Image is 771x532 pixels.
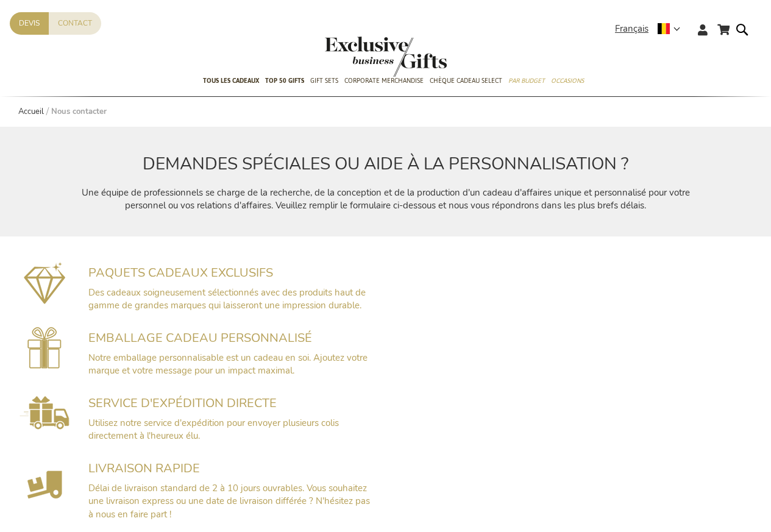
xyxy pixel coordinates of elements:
[88,482,370,520] span: Délai de livraison standard de 2 à 10 jours ouvrables. Vous souhaitez une livraison express ou un...
[88,460,200,477] span: LIVRAISON RAPIDE
[203,66,259,97] a: Tous Les Cadeaux
[49,12,101,35] a: Contact
[20,396,69,430] img: Rechtstreekse Verzendservice
[265,74,304,87] span: TOP 50 Gifts
[77,155,694,174] h2: DEMANDES SPÉCIALES OU AIDE À LA PERSONNALISATION ?
[10,12,49,35] a: Devis
[88,395,277,411] span: SERVICE D'EXPÉDITION DIRECTE
[88,286,366,311] span: Des cadeaux soigneusement sélectionnés avec des produits haut de gamme de grandes marques qui lai...
[615,22,648,36] span: Français
[265,66,304,97] a: TOP 50 Gifts
[88,352,368,377] span: Notre emballage personnalisable est un cadeau en soi. Ajoutez votre marque et votre message pour ...
[310,74,338,87] span: Gift Sets
[88,330,312,346] span: EMBALLAGE CADEAU PERSONNALISÉ
[18,106,44,117] a: Accueil
[27,327,62,369] img: Gepersonaliseerde cadeauverpakking voorzien van uw branding
[24,261,66,304] img: Exclusieve geschenkpakketten mét impact
[325,37,447,77] img: Exclusive Business gifts logo
[551,74,584,87] span: Occasions
[20,420,69,433] a: Direct Shipping Service
[310,66,338,97] a: Gift Sets
[508,74,545,87] span: Par budget
[325,37,386,77] a: store logo
[430,74,502,87] span: Chèque Cadeau Select
[508,66,545,97] a: Par budget
[88,417,339,442] span: Utilisez notre service d'expédition pour envoyer plusieurs colis directement à l'heureux élu.
[77,186,694,213] p: Une équipe de professionnels se charge de la recherche, de la conception et de la production d'un...
[551,66,584,97] a: Occasions
[88,264,273,281] span: PAQUETS CADEAUX EXCLUSIFS
[51,106,107,117] strong: Nous contacter
[430,66,502,97] a: Chèque Cadeau Select
[203,74,259,87] span: Tous Les Cadeaux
